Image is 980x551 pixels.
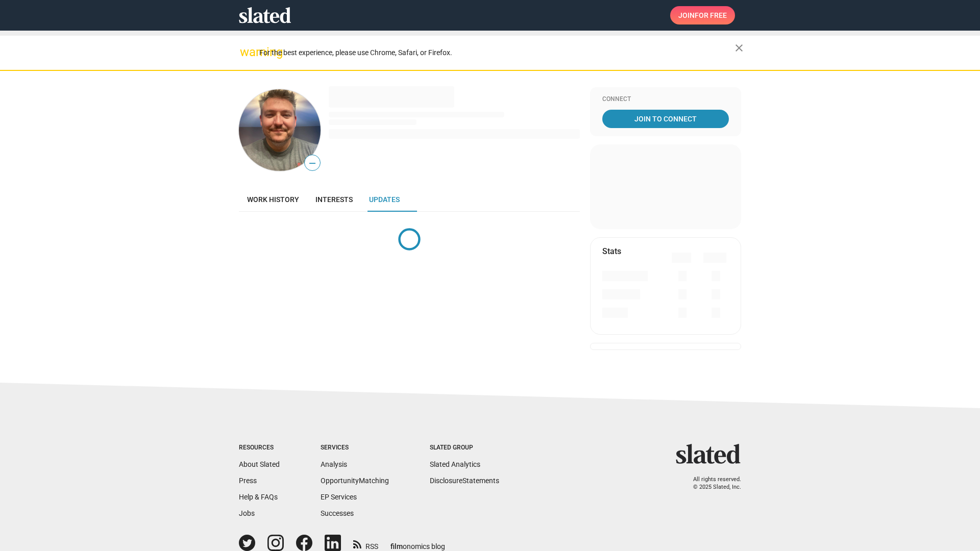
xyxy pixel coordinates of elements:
[430,444,499,452] div: Slated Group
[305,157,320,170] span: —
[240,46,252,58] mat-icon: warning
[307,187,361,212] a: Interests
[733,42,745,54] mat-icon: close
[321,493,357,501] a: EP Services
[361,187,408,212] a: Updates
[259,46,735,60] div: For the best experience, please use Chrome, Safari, or Firefox.
[430,460,480,468] a: Slated Analytics
[369,195,400,204] span: Updates
[602,95,729,104] div: Connect
[321,509,354,517] a: Successes
[602,110,729,128] a: Join To Connect
[247,195,299,204] span: Work history
[239,509,255,517] a: Jobs
[321,460,347,468] a: Analysis
[602,246,621,257] mat-card-title: Stats
[321,477,389,485] a: OpportunityMatching
[670,6,735,24] a: Joinfor free
[239,477,257,485] a: Press
[682,476,741,491] p: All rights reserved. © 2025 Slated, Inc.
[390,542,403,550] span: film
[321,444,389,452] div: Services
[604,110,727,128] span: Join To Connect
[678,6,727,24] span: Join
[239,493,278,501] a: Help & FAQs
[315,195,353,204] span: Interests
[239,444,280,452] div: Resources
[430,477,499,485] a: DisclosureStatements
[239,460,280,468] a: About Slated
[239,187,307,212] a: Work history
[695,6,727,24] span: for free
